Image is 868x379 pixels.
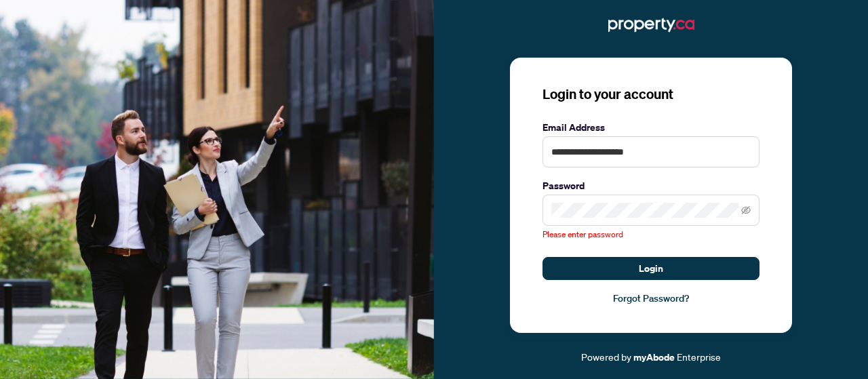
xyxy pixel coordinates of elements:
a: Forgot Password? [542,291,759,306]
label: Password [542,178,759,193]
span: Login [639,258,663,279]
a: myAbode [633,350,675,365]
span: Powered by [581,351,631,363]
img: ma-logo [608,14,694,36]
label: Email Address [542,120,759,135]
h3: Login to your account [542,85,759,104]
button: Login [542,257,759,280]
span: Enterprise [677,351,721,363]
span: eye-invisible [741,205,751,215]
span: Please enter password [542,229,623,239]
